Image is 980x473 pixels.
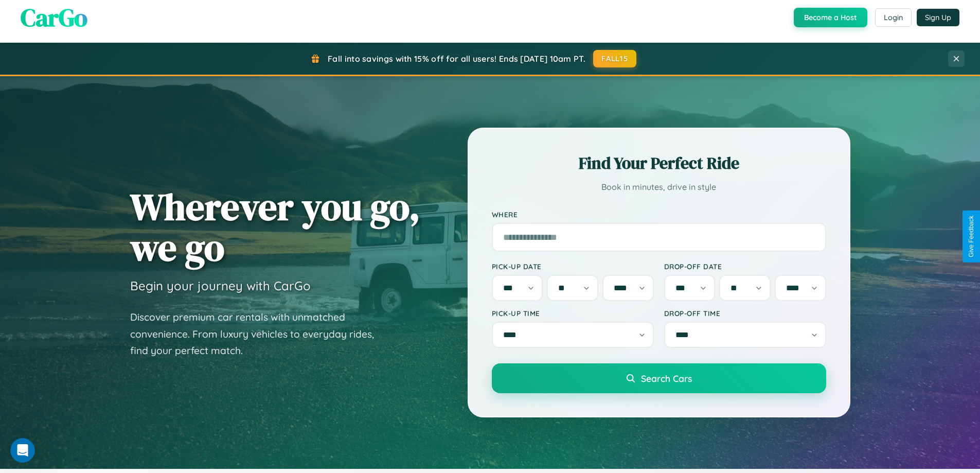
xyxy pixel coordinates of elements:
button: Search Cars [492,363,826,393]
label: Drop-off Time [664,309,826,318]
h2: Find Your Perfect Ride [492,152,826,174]
label: Where [492,210,826,219]
label: Pick-up Time [492,309,654,318]
p: Book in minutes, drive in style [492,180,826,195]
label: Drop-off Date [664,262,826,271]
span: Fall into savings with 15% off for all users! Ends [DATE] 10am PT. [328,54,585,64]
span: CarGo [21,1,87,34]
button: Sign Up [917,9,959,26]
button: Become a Host [794,8,867,27]
h3: Begin your journey with CarGo [130,278,311,293]
div: Give Feedback [968,216,975,257]
span: Search Cars [641,373,692,384]
label: Pick-up Date [492,262,654,271]
h1: Wherever you go, we go [130,186,420,268]
button: FALL15 [593,50,636,67]
p: Discover premium car rentals with unmatched convenience. From luxury vehicles to everyday rides, ... [130,309,387,359]
iframe: Intercom live chat [10,438,35,463]
button: Login [875,8,912,27]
